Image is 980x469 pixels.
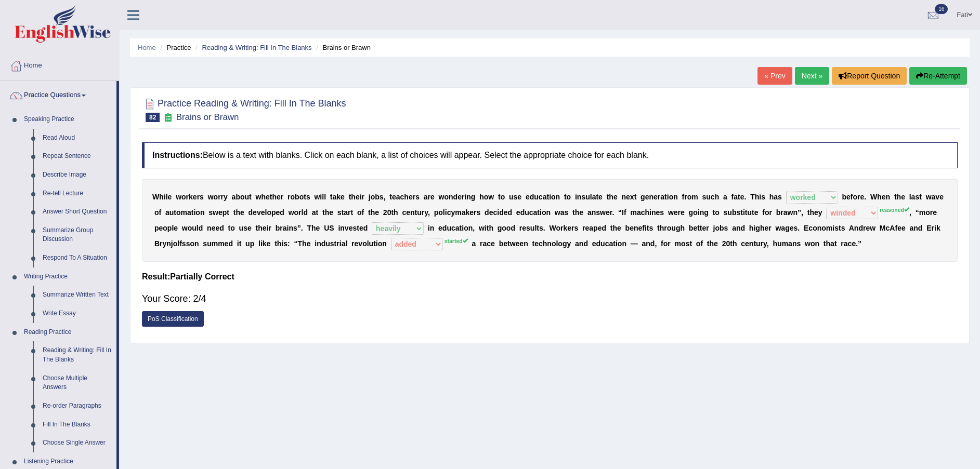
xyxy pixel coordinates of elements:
[193,193,197,201] b: e
[320,193,322,201] b: i
[396,193,400,201] b: a
[356,193,360,201] b: e
[757,67,792,85] a: « Prev
[332,193,336,201] b: a
[734,193,738,201] b: a
[186,193,189,201] b: r
[322,193,324,201] b: l
[462,193,464,201] b: r
[851,193,853,201] b: f
[362,208,364,217] b: f
[882,193,886,201] b: e
[369,193,371,201] b: j
[272,193,277,201] b: h
[298,208,301,217] b: r
[168,193,172,201] b: e
[935,193,939,201] b: v
[208,208,213,217] b: s
[302,208,304,217] b: l
[901,193,905,201] b: e
[409,193,413,201] b: e
[488,193,494,201] b: w
[455,208,461,217] b: m
[630,193,634,201] b: x
[497,208,499,217] b: i
[499,208,504,217] b: d
[607,193,609,201] b: t
[200,193,204,201] b: s
[549,193,551,201] b: i
[371,208,375,217] b: h
[565,208,569,217] b: s
[169,208,174,217] b: u
[159,193,164,201] b: h
[687,193,692,201] b: o
[474,208,476,217] b: r
[224,193,228,201] b: y
[404,193,409,201] b: h
[152,193,159,201] b: W
[477,208,481,217] b: s
[447,208,451,217] b: c
[755,193,760,201] b: h
[609,193,613,201] b: h
[702,193,706,201] b: s
[270,193,272,201] b: t
[38,286,116,304] a: Summarize Written Text
[894,193,897,201] b: t
[261,193,266,201] b: h
[288,193,290,201] b: r
[526,193,530,201] b: e
[197,193,200,201] b: r
[618,208,622,217] b: “
[572,208,575,217] b: t
[195,208,200,217] b: o
[316,208,319,217] b: t
[221,193,224,201] b: r
[165,208,169,217] b: a
[428,193,430,201] b: r
[214,193,218,201] b: o
[430,193,435,201] b: e
[256,193,262,201] b: w
[424,208,428,217] b: y
[860,193,865,201] b: e
[581,193,585,201] b: s
[504,208,508,217] b: e
[600,208,606,217] b: w
[223,208,227,217] b: p
[567,193,571,201] b: o
[291,193,295,201] b: o
[915,193,919,201] b: s
[351,208,354,217] b: t
[368,208,371,217] b: t
[877,193,882,201] b: h
[176,193,181,201] b: w
[1,51,119,77] a: Home
[336,193,341,201] b: k
[38,184,116,203] a: Re-tell Lecture
[669,193,674,201] b: o
[911,193,916,201] b: a
[935,4,948,14] span: 16
[556,193,560,201] b: n
[289,208,294,217] b: w
[146,113,160,122] span: 82
[880,207,909,213] sup: reasoned
[261,208,265,217] b: e
[240,208,244,217] b: e
[613,193,618,201] b: e
[324,193,326,201] b: l
[371,193,375,201] b: o
[249,208,253,217] b: d
[164,193,166,201] b: i
[533,208,538,217] b: a
[389,193,392,201] b: t
[660,193,664,201] b: a
[142,311,204,327] a: PoS Classification
[464,193,466,201] b: i
[479,193,484,201] b: h
[738,193,740,201] b: t
[517,193,521,201] b: e
[38,147,116,166] a: Repeat Sentence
